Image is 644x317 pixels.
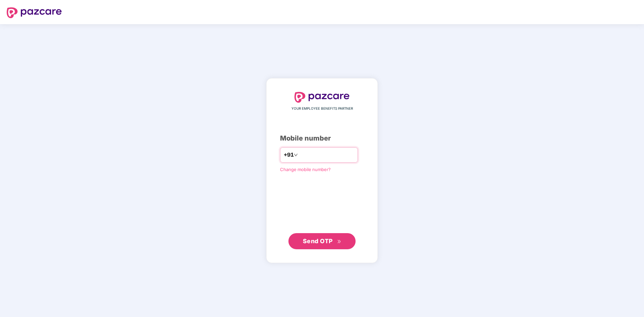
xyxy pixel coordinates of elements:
[303,237,333,245] span: Send OTP
[337,240,341,244] span: double-right
[291,106,353,111] span: YOUR EMPLOYEE BENEFITS PARTNER
[294,92,350,103] img: logo
[280,133,364,144] div: Mobile number
[288,233,356,249] button: Send OTPdouble-right
[280,167,331,172] a: Change mobile number?
[294,153,298,157] span: down
[7,7,62,18] img: logo
[284,151,294,159] span: +91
